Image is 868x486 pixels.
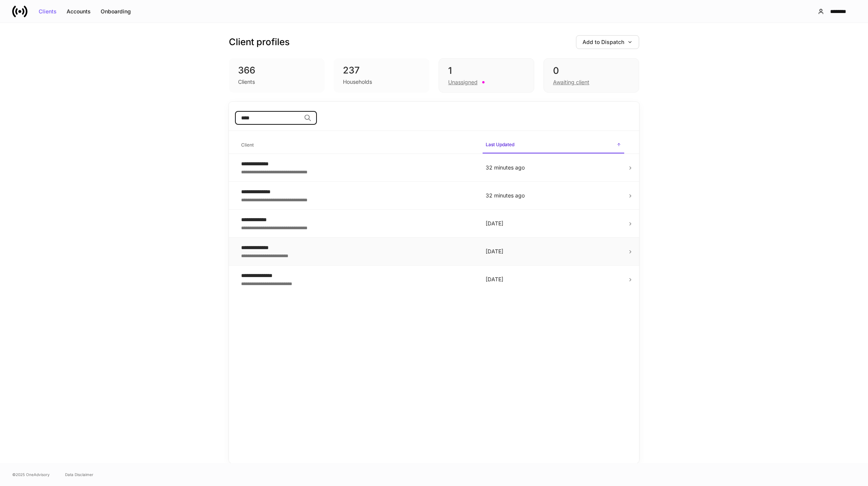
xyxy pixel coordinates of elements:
button: Clients [34,5,62,18]
div: 0 [553,65,630,77]
h3: Client profiles [229,36,290,48]
span: Client [238,137,476,153]
p: [DATE] [486,248,621,255]
span: Last Updated [483,137,624,153]
div: 237 [343,64,420,77]
p: 32 minutes ago [486,192,621,199]
span: © 2025 OneAdvisory [12,471,50,478]
div: 0Awaiting client [543,58,639,93]
a: Data Disclaimer [65,471,93,478]
p: [DATE] [486,276,621,283]
div: Onboarding [101,9,131,14]
div: Clients [238,78,255,86]
button: Accounts [62,5,96,18]
button: Add to Dispatch [576,35,639,49]
div: Households [343,78,372,86]
p: 32 minutes ago [486,164,621,171]
h6: Client [241,141,254,148]
div: 366 [238,64,315,77]
div: 1 [448,65,525,77]
div: Awaiting client [553,78,589,86]
p: [DATE] [486,220,621,227]
button: Onboarding [96,5,136,18]
div: Unassigned [448,78,478,86]
div: 1Unassigned [439,58,534,93]
div: Clients [39,9,57,14]
div: Accounts [67,9,91,14]
div: Add to Dispatch [582,39,633,45]
h6: Last Updated [486,141,514,148]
